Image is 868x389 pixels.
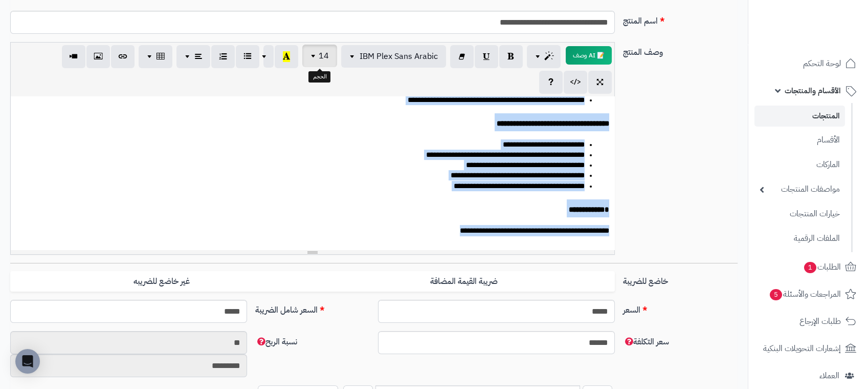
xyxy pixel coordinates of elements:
label: السعر [619,300,742,316]
span: 14 [319,50,329,62]
div: الحجم [308,71,330,83]
a: مواصفات المنتجات [754,178,845,200]
a: المراجعات والأسئلة5 [754,282,862,306]
a: الطلبات1 [754,255,862,279]
span: 5 [770,289,782,300]
span: العملاء [819,368,839,383]
a: الماركات [754,154,845,176]
a: الملفات الرقمية [754,228,845,250]
label: ضريبة القيمة المضافة [313,271,615,292]
span: 1 [804,261,816,273]
span: طلبات الإرجاع [799,314,841,329]
label: خاضع للضريبة [619,271,742,288]
a: المنتجات [754,106,845,127]
span: المراجعات والأسئلة [769,287,841,301]
span: IBM Plex Sans Arabic [360,50,438,63]
a: إشعارات التحويلات البنكية [754,336,862,361]
a: الأقسام [754,129,845,151]
span: نسبة الربح [255,336,297,348]
label: غير خاضع للضريبه [10,271,313,292]
label: وصف المنتج [619,42,742,58]
a: لوحة التحكم [754,51,862,76]
button: 📝 AI وصف [566,46,612,65]
span: الطلبات [803,260,841,274]
button: 14 [302,45,337,67]
a: طلبات الإرجاع [754,309,862,334]
label: اسم المنتج [619,11,742,27]
span: لوحة التحكم [803,56,841,71]
label: السعر شامل الضريبة [251,300,374,316]
button: IBM Plex Sans Arabic [341,45,446,68]
img: logo-2.png [798,8,858,29]
span: إشعارات التحويلات البنكية [763,341,841,356]
span: سعر التكلفة [623,336,669,348]
a: خيارات المنتجات [754,203,845,225]
span: الأقسام والمنتجات [785,84,841,98]
div: Open Intercom Messenger [15,349,40,374]
a: العملاء [754,363,862,388]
